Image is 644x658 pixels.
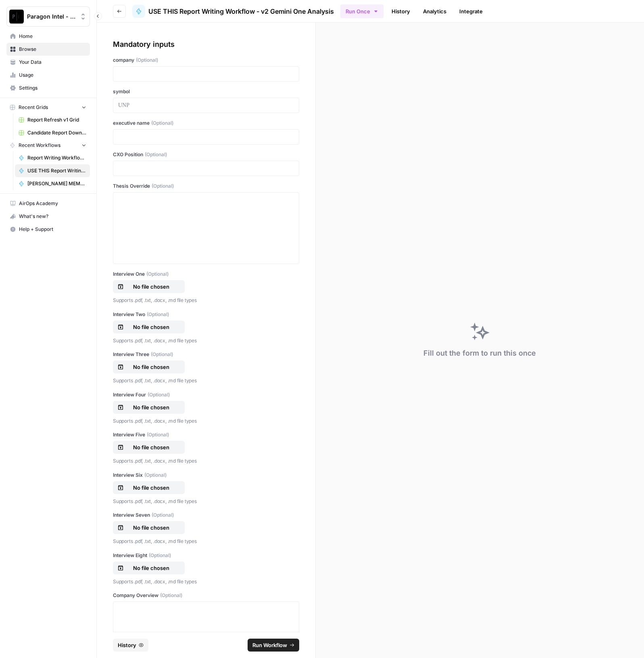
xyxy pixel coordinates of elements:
button: No file chosen [113,441,185,454]
a: USE THIS Report Writing Workflow - v2 Gemini One Analysis [132,5,334,18]
span: (Optional) [147,311,169,318]
a: [PERSON_NAME] MEMO WRITING WORKFLOW EDITING [DATE] DO NOT USE [15,177,90,190]
button: No file chosen [113,481,185,494]
a: Your Data [6,56,90,69]
span: (Optional) [148,391,170,398]
span: Help + Support [19,226,86,233]
span: Your Data [19,59,86,66]
p: Supports .pdf, .txt, .docx, .md file types [113,537,299,545]
label: Interview Six [113,471,299,479]
label: company [113,57,299,64]
a: Analytics [418,5,451,18]
a: History [387,5,415,18]
span: Report Refresh v1 Grid [27,116,86,124]
span: Paragon Intel - Bill / Ty / [PERSON_NAME] R&D [27,13,76,21]
span: Settings [19,84,86,92]
a: Settings [6,82,90,94]
button: No file chosen [113,360,185,373]
button: Run Workflow [248,639,299,652]
label: Interview Four [113,391,299,398]
button: Recent Workflows [6,139,90,151]
span: Recent Workflows [19,142,60,149]
span: Usage [19,71,86,79]
span: (Optional) [160,592,182,599]
button: Help + Support [6,223,90,236]
p: Supports .pdf, .txt, .docx, .md file types [113,296,299,304]
span: Browse [19,46,86,53]
span: Report Writing Workflow - Gemini 2.5 2025 08 13 DO NOT USE [27,154,86,161]
a: Candidate Report Download Sheet [15,126,90,139]
button: What's new? [6,210,90,223]
button: No file chosen [113,321,185,333]
span: History [118,641,136,649]
label: Interview One [113,270,299,278]
a: Usage [6,69,90,82]
p: No file chosen [125,484,177,492]
a: Home [6,30,90,43]
p: Supports .pdf, .txt, .docx, .md file types [113,457,299,465]
img: Paragon Intel - Bill / Ty / Colby R&D Logo [9,9,24,24]
a: Integrate [454,5,488,18]
button: Workspace: Paragon Intel - Bill / Ty / Colby R&D [6,6,90,27]
span: USE THIS Report Writing Workflow - v2 Gemini One Analysis [148,6,334,16]
span: Recent Grids [19,104,48,111]
p: No file chosen [125,403,177,411]
p: No file chosen [125,564,177,572]
label: Interview Three [113,351,299,358]
span: Home [19,33,86,40]
label: Thesis Override [113,182,299,190]
button: No file chosen [113,562,185,574]
label: Interview Two [113,311,299,318]
p: Supports .pdf, .txt, .docx, .md file types [113,337,299,345]
span: (Optional) [136,57,158,64]
p: No file chosen [125,524,177,532]
a: Report Writing Workflow - Gemini 2.5 2025 08 13 DO NOT USE [15,151,90,164]
a: USE THIS Report Writing Workflow - v2 Gemini One Analysis [15,164,90,177]
p: No file chosen [125,443,177,451]
label: Interview Five [113,431,299,438]
a: Report Refresh v1 Grid [15,113,90,126]
button: No file chosen [113,401,185,414]
span: (Optional) [145,151,167,158]
p: No file chosen [125,283,177,291]
button: History [113,639,148,652]
span: (Optional) [152,182,174,190]
span: (Optional) [149,552,171,559]
label: executive name [113,119,299,127]
span: Candidate Report Download Sheet [27,129,86,136]
span: USE THIS Report Writing Workflow - v2 Gemini One Analysis [27,167,86,174]
button: No file chosen [113,280,185,293]
a: AirOps Academy [6,197,90,210]
span: (Optional) [151,351,173,358]
div: Fill out the form to run this once [423,348,536,359]
label: Company Overview [113,592,299,599]
button: Run Once [340,4,383,18]
div: Mandatory inputs [113,39,299,50]
p: No file chosen [125,363,177,371]
p: No file chosen [125,323,177,331]
span: [PERSON_NAME] MEMO WRITING WORKFLOW EDITING [DATE] DO NOT USE [27,180,86,187]
div: What's new? [7,210,90,222]
a: Browse [6,43,90,56]
span: (Optional) [146,270,169,278]
span: (Optional) [144,471,167,479]
p: Supports .pdf, .txt, .docx, .md file types [113,377,299,385]
span: (Optional) [147,431,169,438]
button: Recent Grids [6,101,90,113]
p: Supports .pdf, .txt, .docx, .md file types [113,417,299,425]
label: Interview Seven [113,511,299,519]
span: (Optional) [152,511,174,519]
span: AirOps Academy [19,200,86,207]
button: No file chosen [113,521,185,534]
label: CXO Position [113,151,299,158]
label: Interview Eight [113,552,299,559]
span: (Optional) [151,119,173,127]
label: symbol [113,88,299,95]
span: Run Workflow [252,641,287,649]
p: Supports .pdf, .txt, .docx, .md file types [113,497,299,505]
p: Supports .pdf, .txt, .docx, .md file types [113,578,299,586]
